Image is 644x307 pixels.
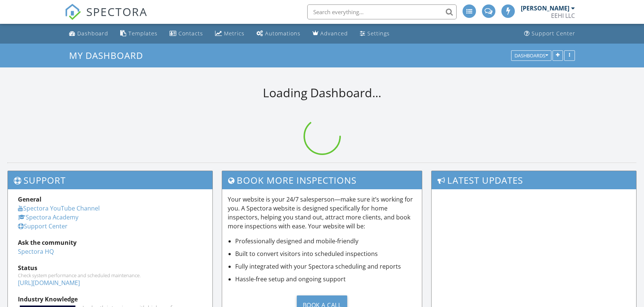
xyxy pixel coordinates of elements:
[235,249,417,258] li: Built to convert visitors into scheduled inspections
[18,213,78,221] a: Spectora Academy
[235,275,417,284] li: Hassle-free setup and ongoing support
[18,295,202,304] div: Industry Knowledge
[77,30,108,37] div: Dashboard
[367,30,390,37] div: Settings
[69,49,149,61] a: My Dashboard
[212,27,248,41] a: Metrics
[18,238,202,247] div: Ask the community
[521,27,578,41] a: Support Center
[117,27,161,41] a: Templates
[265,30,301,37] div: Automations
[65,4,81,20] img: The Best Home Inspection Software - Spectora
[222,171,422,189] h3: Book More Inspections
[65,10,147,26] a: SPECTORA
[521,4,569,12] div: [PERSON_NAME]
[551,12,575,19] div: EEHI LLC
[18,263,202,272] div: Status
[228,195,417,231] p: Your website is your 24/7 salesperson—make sure it’s working for you. A Spectora website is desig...
[514,53,548,58] div: Dashboards
[235,262,417,271] li: Fully integrated with your Spectora scheduling and reports
[235,237,417,246] li: Professionally designed and mobile-friendly
[178,30,203,37] div: Contacts
[18,279,80,287] a: [URL][DOMAIN_NAME]
[18,272,202,278] div: Check system performance and scheduled maintenance.
[320,30,348,37] div: Advanced
[309,27,351,41] a: Advanced
[532,30,575,37] div: Support Center
[86,4,147,19] span: SPECTORA
[18,222,68,230] a: Support Center
[511,50,551,61] button: Dashboards
[66,27,111,41] a: Dashboard
[357,27,393,41] a: Settings
[253,27,304,41] a: Automations (Advanced)
[167,27,206,41] a: Contacts
[432,171,636,189] h3: Latest Updates
[128,30,158,37] div: Templates
[18,204,100,212] a: Spectora YouTube Channel
[8,171,212,189] h3: Support
[224,30,245,37] div: Metrics
[307,4,457,19] input: Search everything...
[18,195,41,203] strong: General
[18,247,54,256] a: Spectora HQ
